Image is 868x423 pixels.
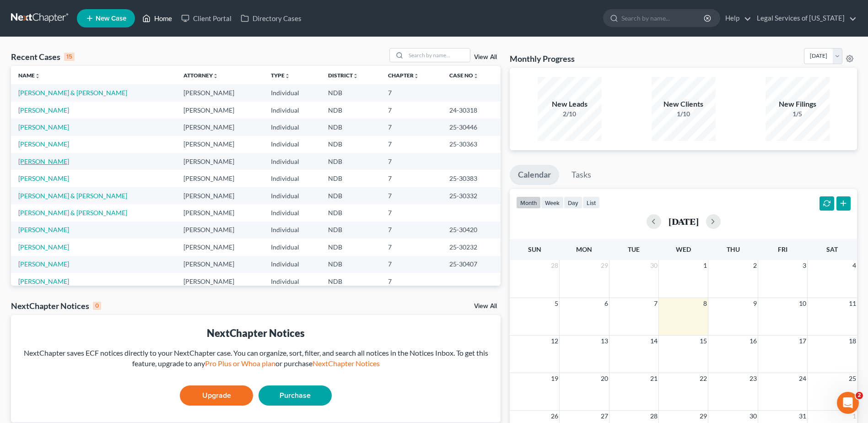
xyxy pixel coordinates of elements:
a: Pro Plus or Whoa plan [205,359,275,368]
span: 27 [600,411,609,422]
div: 2/10 [538,109,602,119]
a: [PERSON_NAME] [18,157,69,165]
a: Attorneyunfold_more [183,72,218,79]
a: [PERSON_NAME] & [PERSON_NAME] [18,192,127,200]
a: Case Nounfold_more [449,72,479,79]
div: NextChapter Notices [18,326,493,340]
a: Help [721,10,751,27]
span: 4 [852,260,857,271]
td: 25-30383 [442,170,501,187]
td: 24-30318 [442,102,501,119]
td: NDB [321,256,381,273]
a: View All [474,303,497,309]
button: month [516,196,541,209]
div: NextChapter Notices [11,300,101,311]
a: Client Portal [177,10,236,27]
i: unfold_more [414,73,419,79]
div: New Clients [652,99,716,109]
td: Individual [264,102,321,119]
a: [PERSON_NAME] & [PERSON_NAME] [18,209,127,217]
span: 7 [653,298,658,309]
div: New Filings [766,99,830,109]
span: 9 [752,298,758,309]
span: 14 [649,336,658,347]
span: 25 [848,373,857,384]
td: 7 [381,170,442,187]
td: Individual [264,187,321,204]
span: 23 [749,373,758,384]
div: Recent Cases [11,51,75,62]
span: 28 [550,260,559,271]
td: Individual [264,256,321,273]
span: 11 [848,298,857,309]
td: 7 [381,222,442,239]
span: 15 [699,336,708,347]
td: NDB [321,119,381,136]
span: 24 [798,373,807,384]
span: 26 [550,411,559,422]
a: [PERSON_NAME] [18,260,69,268]
td: 7 [381,84,442,101]
span: 31 [798,411,807,422]
td: 25-30446 [442,119,501,136]
span: 28 [649,411,658,422]
a: [PERSON_NAME] [18,243,69,251]
td: [PERSON_NAME] [176,136,264,153]
td: [PERSON_NAME] [176,187,264,204]
td: 7 [381,256,442,273]
span: 2 [856,392,863,399]
i: unfold_more [213,73,218,79]
a: Directory Cases [236,10,306,27]
span: 16 [749,336,758,347]
td: Individual [264,84,321,101]
td: 25-30332 [442,187,501,204]
td: NDB [321,187,381,204]
i: unfold_more [353,73,358,79]
div: 15 [64,53,75,61]
span: 21 [649,373,658,384]
span: Fri [778,245,787,253]
td: [PERSON_NAME] [176,273,264,290]
span: 5 [554,298,559,309]
td: 7 [381,273,442,290]
a: Legal Services of [US_STATE] [752,10,857,27]
td: [PERSON_NAME] [176,222,264,239]
td: Individual [264,204,321,221]
span: 13 [600,336,609,347]
td: [PERSON_NAME] [176,204,264,221]
td: [PERSON_NAME] [176,119,264,136]
div: 1/5 [766,109,830,119]
span: 22 [699,373,708,384]
td: 7 [381,153,442,170]
td: [PERSON_NAME] [176,256,264,273]
td: Individual [264,170,321,187]
i: unfold_more [285,73,290,79]
td: 7 [381,136,442,153]
input: Search by name... [621,10,705,27]
div: 1/10 [652,109,716,119]
span: 30 [649,260,658,271]
a: Nameunfold_more [18,72,40,79]
span: 30 [749,411,758,422]
a: [PERSON_NAME] [18,226,69,233]
td: 7 [381,102,442,119]
td: 7 [381,119,442,136]
td: NDB [321,239,381,255]
span: 19 [550,373,559,384]
a: View All [474,54,497,60]
h3: Monthly Progress [510,53,575,64]
td: NDB [321,273,381,290]
a: [PERSON_NAME] [18,123,69,131]
td: NDB [321,222,381,239]
td: NDB [321,153,381,170]
span: 1 [852,411,857,422]
a: Typeunfold_more [271,72,290,79]
td: Individual [264,222,321,239]
td: [PERSON_NAME] [176,239,264,255]
td: Individual [264,273,321,290]
td: [PERSON_NAME] [176,153,264,170]
span: 2 [752,260,758,271]
span: Sun [528,245,541,253]
a: Tasks [563,165,599,185]
a: [PERSON_NAME] [18,174,69,182]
